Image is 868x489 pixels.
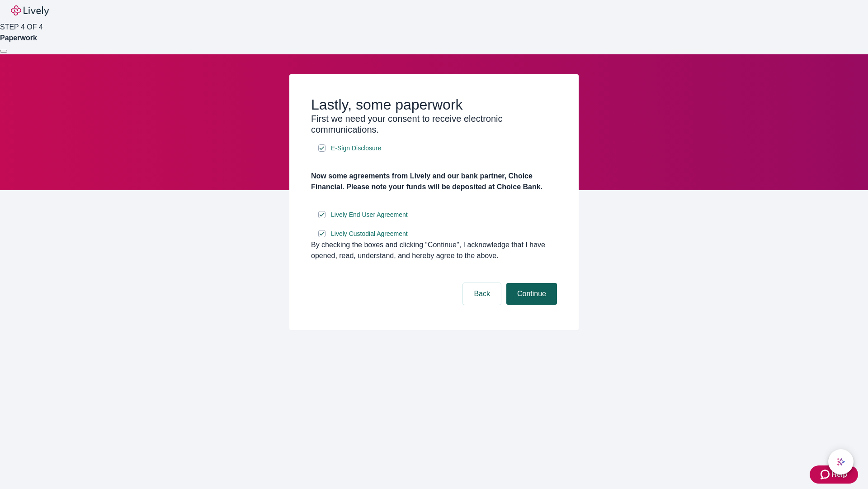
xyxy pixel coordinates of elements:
[311,171,557,192] h4: Now some agreements from Lively and our bank partner, Choice Financial. Please note your funds wi...
[836,457,845,466] svg: Lively AI Assistant
[329,209,410,221] a: e-sign disclosure document
[311,240,557,261] div: By checking the boxes and clicking “Continue", I acknowledge that I have opened, read, understand...
[463,283,501,305] button: Back
[331,229,408,239] span: Lively Custodial Agreement
[506,283,557,305] button: Continue
[311,96,557,113] h2: Lastly, some paperwork
[810,465,858,484] button: Zendesk support iconHelp
[828,449,854,475] button: chat
[329,143,383,154] a: e-sign disclosure document
[831,469,847,480] span: Help
[331,144,381,153] span: E-Sign Disclosure
[311,113,557,135] h3: First we need your consent to receive electronic communications.
[11,5,49,16] img: Lively
[821,469,831,480] svg: Zendesk support icon
[331,210,408,220] span: Lively End User Agreement
[329,228,410,240] a: e-sign disclosure document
